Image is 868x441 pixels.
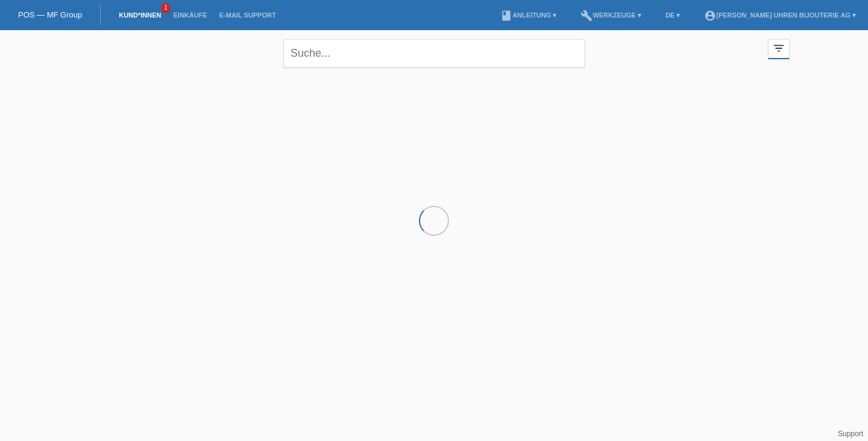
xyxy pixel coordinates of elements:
[580,10,593,22] i: build
[574,11,647,19] a: buildWerkzeuge ▾
[838,430,863,438] a: Support
[113,11,167,19] a: Kund*innen
[698,11,862,19] a: account_circle[PERSON_NAME] Uhren Bijouterie AG ▾
[704,10,716,22] i: account_circle
[500,10,512,22] i: book
[167,11,213,19] a: Einkäufe
[772,42,785,55] i: filter_list
[213,11,282,19] a: E-Mail Support
[161,3,171,13] span: 1
[659,11,686,19] a: DE ▾
[18,10,82,19] a: POS — MF Group
[494,11,562,19] a: bookAnleitung ▾
[283,39,585,68] input: Suche...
